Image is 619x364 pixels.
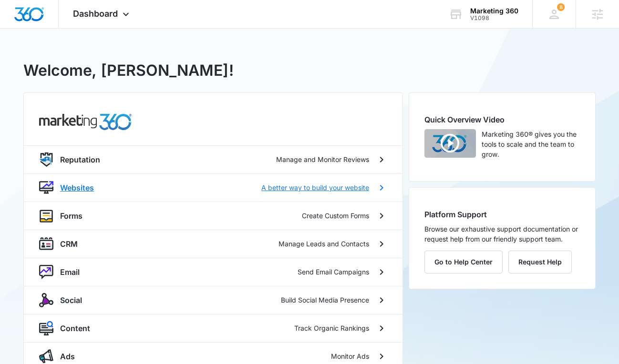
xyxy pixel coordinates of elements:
[39,349,53,364] img: ads
[60,294,82,306] p: Social
[470,7,518,15] div: account name
[23,59,234,82] h1: Welcome, [PERSON_NAME]!
[424,258,508,266] a: Go to Help Center
[276,154,369,164] p: Manage and Monitor Reviews
[424,251,503,273] button: Go to Help Center
[24,230,402,258] a: crmCRMManage Leads and Contacts
[279,239,369,249] p: Manage Leads and Contacts
[60,238,78,250] p: CRM
[24,286,402,314] a: socialSocialBuild Social Media Presence
[60,210,83,222] p: Forms
[470,15,518,21] div: account id
[24,173,402,202] a: websiteWebsitesA better way to build your website
[60,351,75,362] p: Ads
[331,351,369,361] p: Monitor Ads
[557,3,565,11] span: 8
[39,209,53,223] img: forms
[39,321,53,335] img: content
[39,181,53,195] img: website
[508,251,572,273] button: Request Help
[39,265,53,279] img: nurture
[298,267,369,277] p: Send Email Campaigns
[424,224,580,244] p: Browse our exhaustive support documentation or request help from our friendly support team.
[424,129,476,158] img: Quick Overview Video
[302,211,369,221] p: Create Custom Forms
[24,258,402,286] a: nurtureEmailSend Email Campaigns
[424,114,580,125] h2: Quick Overview Video
[39,237,53,251] img: crm
[24,314,402,342] a: contentContentTrack Organic Rankings
[39,152,53,167] img: reputation
[60,266,80,278] p: Email
[281,295,369,305] p: Build Social Media Presence
[261,182,369,192] p: A better way to build your website
[294,323,369,333] p: Track Organic Rankings
[60,154,100,165] p: Reputation
[39,293,53,307] img: social
[24,202,402,230] a: formsFormsCreate Custom Forms
[60,323,90,334] p: Content
[24,145,402,173] a: reputationReputationManage and Monitor Reviews
[508,258,572,266] a: Request Help
[482,129,580,159] p: Marketing 360® gives you the tools to scale and the team to grow.
[424,209,580,220] h2: Platform Support
[60,182,94,193] p: Websites
[39,114,132,130] img: common.products.marketing.title
[557,3,565,11] div: notifications count
[73,9,118,19] span: Dashboard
